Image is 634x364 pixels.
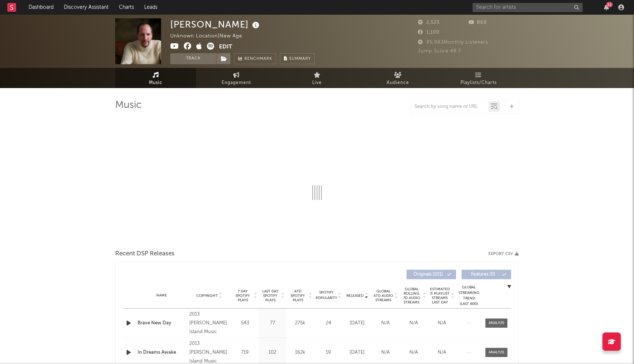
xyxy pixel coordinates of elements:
[316,290,337,301] span: Spotify Popularity
[115,250,175,258] span: Recent DSP Releases
[430,287,450,305] span: Estimated % Playlist Streams Last Day
[430,320,454,327] div: N/A
[606,2,613,7] div: 22
[346,294,364,298] span: Released
[373,320,398,327] div: N/A
[115,68,196,88] a: Music
[149,79,163,87] span: Music
[196,68,277,88] a: Engagement
[373,349,398,356] div: N/A
[138,349,186,356] a: In Dreams Awake
[138,320,186,327] a: Brave New Day
[460,79,497,87] span: Playlists/Charts
[387,79,409,87] span: Audience
[233,349,257,356] div: 719
[466,272,500,277] span: Features ( 0 )
[430,349,454,356] div: N/A
[219,43,232,52] button: Edit
[458,285,480,307] div: Global Streaming Trend (Last 60D)
[288,349,312,356] div: 162k
[234,53,276,64] a: Benchmark
[604,4,609,10] button: 22
[138,293,186,298] div: Name
[196,294,218,298] span: Copyright
[345,349,369,356] div: [DATE]
[316,349,341,356] div: 19
[401,349,426,356] div: N/A
[407,270,456,279] button: Originals(101)
[469,20,487,25] span: 869
[170,53,216,64] button: Track
[189,310,229,336] div: 2013 [PERSON_NAME] Island Music
[233,289,252,302] span: 7 Day Spotify Plays
[473,3,583,12] input: Search for artists
[488,252,519,256] button: Export CSV
[418,49,461,54] span: Jump Score: 48.7
[170,18,261,30] div: [PERSON_NAME]
[401,320,426,327] div: N/A
[244,55,272,63] span: Benchmark
[418,30,440,35] span: 1,100
[462,270,511,279] button: Features(0)
[438,68,519,88] a: Playlists/Charts
[316,320,341,327] div: 24
[280,53,315,64] button: Summary
[260,289,280,302] span: Last Day Spotify Plays
[277,68,357,88] a: Live
[222,79,251,87] span: Engagement
[288,320,312,327] div: 275k
[233,320,257,327] div: 543
[260,320,284,327] div: 77
[411,104,488,110] input: Search by song name or URL
[345,320,369,327] div: [DATE]
[373,289,393,302] span: Global ATD Audio Streams
[289,57,311,61] span: Summary
[418,40,488,45] span: 85,983 Monthly Listeners
[411,272,445,277] span: Originals ( 101 )
[260,349,284,356] div: 102
[357,68,438,88] a: Audience
[288,289,307,302] span: ATD Spotify Plays
[401,287,422,305] span: Global Rolling 7D Audio Streams
[418,20,440,25] span: 2,523
[170,32,251,41] div: Unknown Location | New Age
[312,79,322,87] span: Live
